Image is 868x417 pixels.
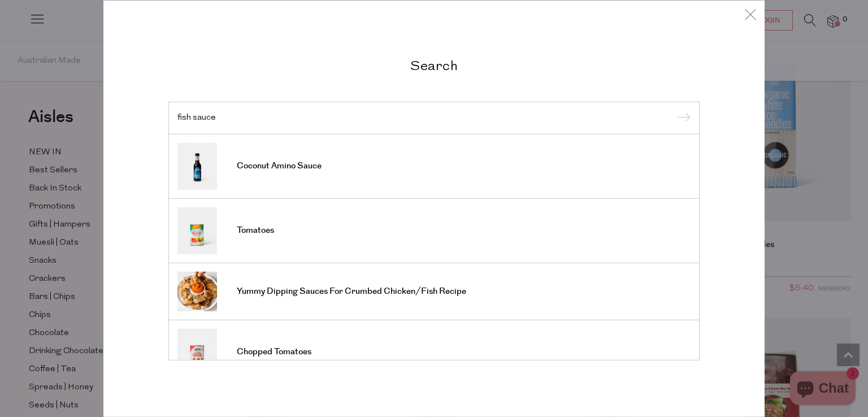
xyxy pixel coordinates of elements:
a: Tomatoes [177,207,691,254]
span: Chopped Tomatoes [237,346,311,358]
img: Chopped Tomatoes [177,328,217,375]
img: Tomatoes [177,207,217,254]
input: Search [177,114,691,122]
span: Yummy Dipping Sauces For Crumbed Chicken/Fish Recipe [237,286,466,297]
img: Coconut Amino Sauce [177,142,217,189]
img: Yummy Dipping Sauces For Crumbed Chicken/Fish Recipe [177,271,217,311]
a: Yummy Dipping Sauces For Crumbed Chicken/Fish Recipe [177,271,691,311]
a: Coconut Amino Sauce [177,142,691,189]
span: Tomatoes [237,225,274,236]
span: Coconut Amino Sauce [237,160,322,172]
a: Chopped Tomatoes [177,328,691,375]
h2: Search [168,57,700,73]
